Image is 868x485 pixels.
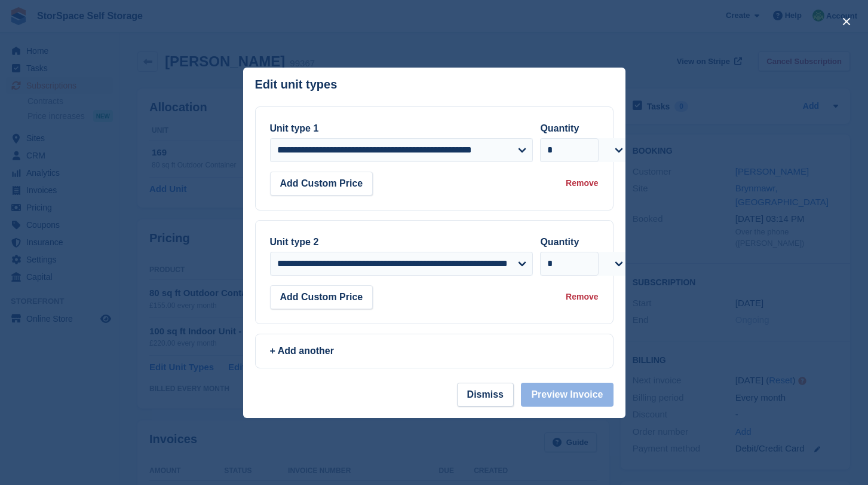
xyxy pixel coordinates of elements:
div: + Add another [270,344,599,358]
button: Add Custom Price [270,172,373,196]
a: + Add another [255,334,614,368]
button: Preview Invoice [521,383,613,407]
div: Remove [566,177,598,190]
p: Edit unit types [255,78,338,91]
button: Add Custom Price [270,285,373,309]
div: Remove [566,291,598,303]
label: Quantity [540,237,579,247]
button: Dismiss [457,383,514,407]
label: Unit type 1 [270,123,319,133]
label: Unit type 2 [270,237,319,247]
label: Quantity [540,123,579,133]
button: close [837,12,856,31]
